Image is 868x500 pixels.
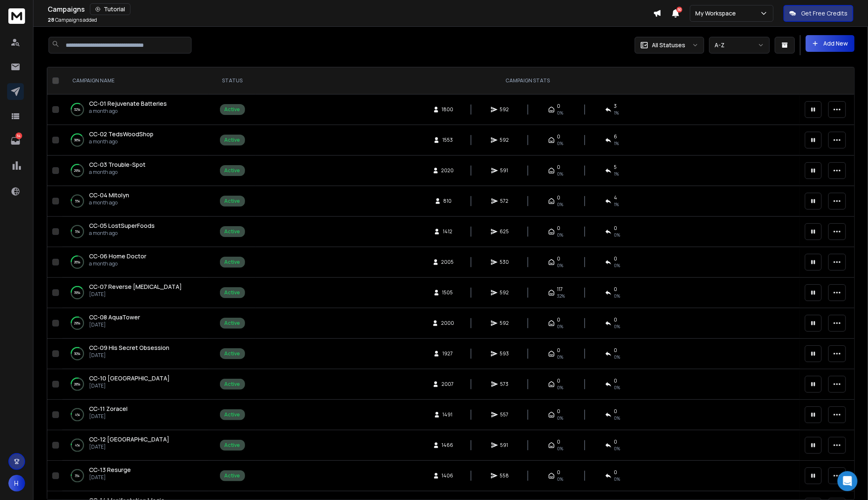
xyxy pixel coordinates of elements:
span: 0% [557,140,564,147]
div: Active [225,106,240,113]
td: 29%CC-03 Trouble-Spota month ago [62,156,209,186]
td: 4%CC-12 [GEOGRAPHIC_DATA][DATE] [62,430,209,461]
a: CC-04 Mitolyn [89,191,129,199]
th: STATUS [209,67,256,94]
span: 0 % [614,384,620,391]
div: Active [225,320,240,327]
p: 5 % [75,227,80,236]
div: Active [225,137,240,143]
span: CC-10 [GEOGRAPHIC_DATA] [89,374,170,382]
button: H [8,475,25,492]
span: 0 [557,255,561,262]
span: CC-01 Rejuvenate Batteries [89,99,167,107]
p: [DATE] [89,352,169,359]
span: 0% [557,323,564,330]
a: CC-08 AquaTower [89,313,140,321]
p: [DATE] [89,383,170,389]
div: Active [225,228,240,235]
span: 0 [614,255,618,262]
span: 1800 [442,106,454,113]
span: 0 [557,194,561,201]
span: 0 [614,347,618,354]
div: Active [225,167,240,174]
span: 6 [614,133,618,140]
span: 0 [557,469,561,476]
button: Tutorial [90,3,130,15]
span: 592 [500,289,509,296]
td: 39%CC-07 Reverse [MEDICAL_DATA][DATE] [62,278,209,308]
a: CC-05 LostSuperFoods [89,222,155,230]
td: 28%CC-10 [GEOGRAPHIC_DATA][DATE] [62,369,209,400]
span: 0 [557,133,561,140]
span: 1505 [442,289,453,296]
th: CAMPAIGN NAME [62,67,209,94]
button: Add New [806,35,855,52]
div: Open Intercom Messenger [837,471,858,491]
span: 0 % [614,232,620,238]
span: 0 % [614,323,620,330]
p: [DATE] [89,291,182,298]
span: 558 [500,472,509,479]
span: 0 [557,316,561,323]
div: Active [225,289,240,296]
span: 0 % [614,415,620,421]
span: 625 [500,228,509,235]
span: 1466 [442,442,454,449]
span: 32 % [557,293,565,299]
p: 3 % [75,472,80,480]
span: 0 [614,316,618,323]
span: 0 [614,378,618,384]
td: 38%CC-02 TedsWoodShopa month ago [62,125,209,156]
p: Campaigns added [48,17,97,23]
span: 1412 [443,228,452,235]
p: 26 % [74,258,81,266]
a: CC-07 Reverse [MEDICAL_DATA] [89,283,182,291]
p: 4 % [75,441,80,449]
span: 28 [48,16,54,23]
p: All Statuses [652,41,685,49]
p: 4 % [75,411,80,419]
p: a month ago [89,199,129,206]
span: 1 % [614,171,619,177]
span: 0% [557,354,564,360]
td: 3%CC-13 Resurge[DATE] [62,461,209,491]
p: 30 % [74,349,81,358]
span: 0 [557,225,561,232]
a: CC-02 TedsWoodShop [89,130,153,138]
a: CC-06 Home Doctor [89,252,146,260]
span: 0% [557,476,564,482]
p: a month ago [89,138,153,145]
td: 30%CC-09 His Secret Obsession[DATE] [62,339,209,369]
span: 1 % [614,110,619,116]
span: 0 [557,347,561,354]
p: 32 % [74,105,81,114]
p: [DATE] [89,474,131,481]
p: a month ago [89,230,155,237]
td: 29%CC-08 AquaTower[DATE] [62,308,209,339]
p: [DATE] [89,413,128,420]
a: CC-11 Zoracel [89,405,128,413]
div: Active [225,350,240,357]
span: 591 [500,167,509,174]
th: CAMPAIGN STATS [256,67,800,94]
a: CC-03 Trouble-Spot [89,161,146,169]
span: CC-07 Reverse [MEDICAL_DATA] [89,283,182,291]
span: 530 [500,259,509,265]
span: 593 [500,350,509,357]
span: 0 % [614,476,620,482]
span: 0% [557,445,564,452]
p: 29 % [74,166,81,175]
button: Get Free Credits [784,5,853,22]
p: 34 [15,133,22,139]
a: CC-12 [GEOGRAPHIC_DATA] [89,435,169,444]
span: 0% [557,232,564,238]
span: 4 [614,194,618,201]
p: [DATE] [89,444,169,450]
p: 38 % [74,136,81,144]
a: 34 [7,133,24,149]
